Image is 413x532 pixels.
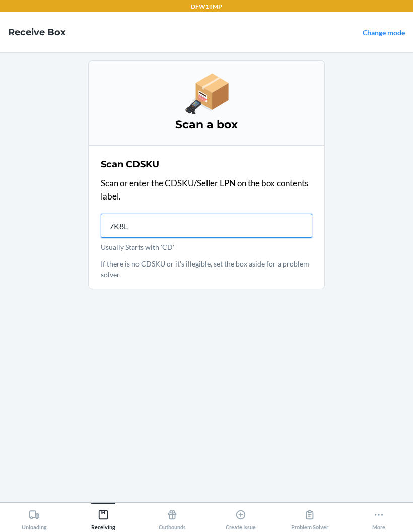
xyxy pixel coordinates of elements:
[159,505,186,530] div: Outbounds
[206,503,276,530] button: Create Issue
[276,503,345,530] button: Problem Solver
[91,505,115,530] div: Receiving
[8,26,66,39] h4: Receive Box
[291,505,328,530] div: Problem Solver
[226,505,256,530] div: Create Issue
[101,242,312,252] p: Usually Starts with 'CD'
[137,503,206,530] button: Outbounds
[191,2,222,11] p: DFW1TMP
[101,117,312,133] h3: Scan a box
[363,28,405,37] a: Change mode
[372,505,385,530] div: More
[101,177,312,203] p: Scan or enter the CDSKU/Seller LPN on the box contents label.
[101,158,159,171] h2: Scan CDSKU
[101,214,312,238] input: Usually Starts with 'CD'
[101,258,312,280] p: If there is no CDSKU or it's illegible, set the box aside for a problem solver.
[69,503,138,530] button: Receiving
[22,505,47,530] div: Unloading
[344,503,413,530] button: More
